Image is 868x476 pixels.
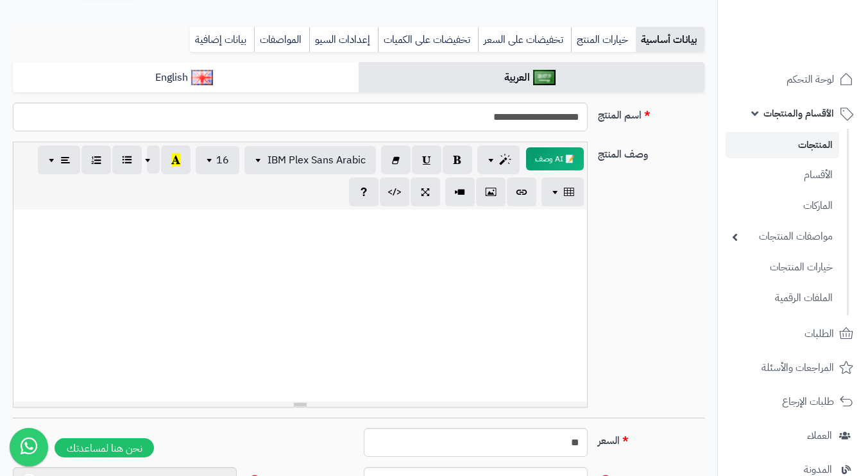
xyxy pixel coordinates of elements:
[309,27,378,53] a: إعدادات السيو
[787,70,834,88] span: لوحة التحكم
[13,62,359,94] a: English
[254,27,309,53] a: المواصفات
[526,147,584,170] button: 📝 AI وصف
[726,254,839,281] a: خيارات المنتجات
[244,146,376,174] button: IBM Plex Sans Arabic
[636,27,704,53] a: بيانات أساسية
[196,146,239,174] button: 16
[726,132,839,158] a: المنتجات
[533,70,556,85] img: العربية
[726,284,839,312] a: الملفات الرقمية
[762,359,834,377] span: المراجعات والأسئلة
[726,64,860,95] a: لوحة التحكم
[807,427,832,445] span: العملاء
[268,152,366,168] span: IBM Plex Sans Arabic
[726,318,860,349] a: الطلبات
[571,27,636,53] a: خيارات المنتج
[359,62,704,94] a: العربية
[378,27,478,53] a: تخفيضات على الكميات
[782,393,834,411] span: طلبات الإرجاع
[726,223,839,250] a: مواصفات المنتجات
[191,70,214,85] img: English
[593,103,710,123] label: اسم المنتج
[804,325,834,343] span: الطلبات
[726,386,860,417] a: طلبات الإرجاع
[726,352,860,383] a: المراجعات والأسئلة
[190,27,254,53] a: بيانات إضافية
[478,27,571,53] a: تخفيضات على السعر
[763,104,834,122] span: الأقسام والمنتجات
[216,152,229,168] span: 16
[726,420,860,451] a: العملاء
[726,192,839,220] a: الماركات
[781,36,856,63] img: logo-2.png
[593,142,710,162] label: وصف المنتج
[593,428,710,448] label: السعر
[726,161,839,189] a: الأقسام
